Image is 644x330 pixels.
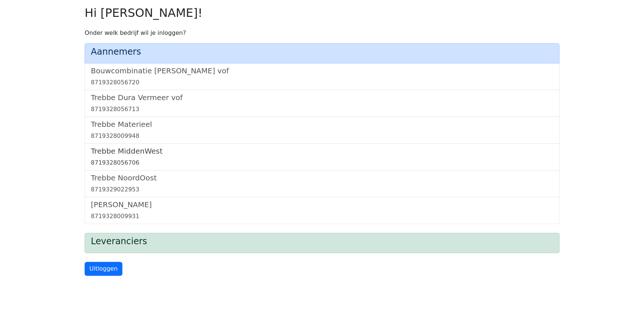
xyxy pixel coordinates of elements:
[91,120,553,140] a: Trebbe Materieel8719328009948
[91,200,553,221] a: [PERSON_NAME]8719328009931
[91,200,553,209] h5: [PERSON_NAME]
[91,93,553,102] h5: Trebbe Dura Vermeer vof
[91,66,553,87] a: Bouwcombinatie [PERSON_NAME] vof8719328056720
[91,78,553,87] div: 8719328056720
[91,147,553,167] a: Trebbe MiddenWest8719328056706
[91,66,553,75] h5: Bouwcombinatie [PERSON_NAME] vof
[85,262,122,276] a: Uitloggen
[91,185,553,194] div: 8719329022953
[85,6,559,20] h2: Hi [PERSON_NAME]!
[91,173,553,182] h5: Trebbe NoordOost
[91,147,553,155] h5: Trebbe MiddenWest
[91,47,553,57] h4: Aannemers
[91,120,553,129] h5: Trebbe Materieel
[91,105,553,114] div: 8719328056713
[85,29,559,37] p: Onder welk bedrijf wil je inloggen?
[91,212,553,221] div: 8719328009931
[91,93,553,114] a: Trebbe Dura Vermeer vof8719328056713
[91,173,553,194] a: Trebbe NoordOost8719329022953
[91,132,553,140] div: 8719328009948
[91,158,553,167] div: 8719328056706
[91,236,553,247] h4: Leveranciers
